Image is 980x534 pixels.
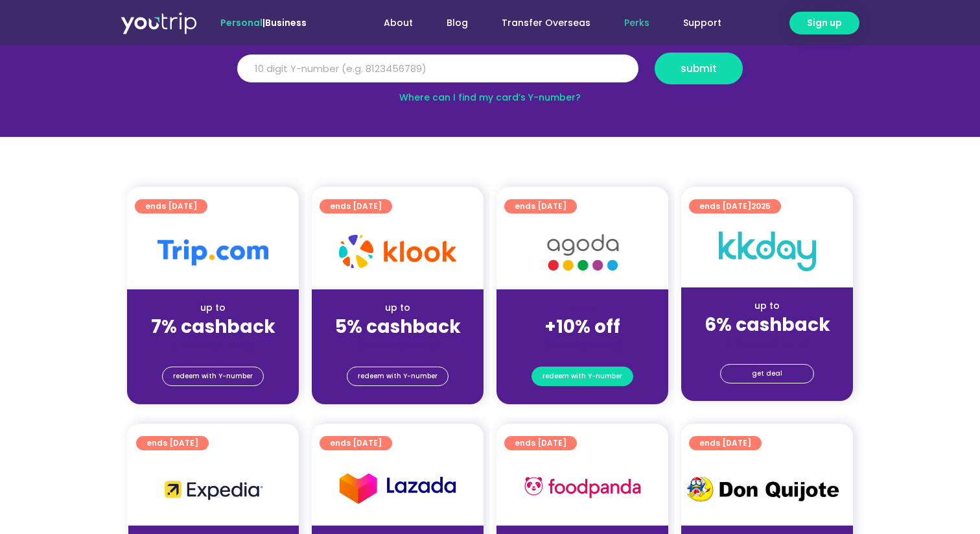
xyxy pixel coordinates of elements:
span: get deal [752,365,782,383]
a: Support [666,11,738,35]
a: redeem with Y-number [531,367,633,386]
div: (for stays only) [507,339,658,352]
a: ends [DATE] [504,199,577,213]
span: redeem with Y-number [358,367,437,385]
div: up to [692,299,843,313]
div: (for stays only) [137,339,288,352]
span: redeem with Y-number [173,367,253,385]
span: redeem with Y-number [542,367,622,385]
button: submit [655,53,743,84]
a: ends [DATE] [320,436,392,450]
strong: 6% cashback [705,312,830,337]
a: Where can I find my card’s Y-number? [399,91,581,104]
input: 10 digit Y-number (e.g. 8123456789) [237,55,638,83]
div: up to [137,301,288,315]
span: up to [570,301,594,314]
form: Y Number [237,53,743,94]
a: About [367,11,430,35]
a: ends [DATE] [504,436,577,450]
span: ends [DATE] [699,199,771,213]
span: ends [DATE] [145,199,197,213]
span: submit [681,64,717,73]
span: ends [DATE] [515,199,566,213]
span: | [220,16,307,29]
a: Sign up [789,12,859,34]
span: Sign up [807,16,842,30]
a: ends [DATE] [135,199,207,213]
a: ends [DATE] [320,199,392,213]
span: ends [DATE] [330,436,382,450]
a: Blog [430,11,485,35]
span: ends [DATE] [330,199,382,213]
a: ends [DATE]2025 [689,199,781,213]
a: get deal [720,364,814,383]
a: Transfer Overseas [485,11,607,35]
a: ends [DATE] [689,436,762,450]
div: up to [322,301,473,315]
div: (for stays only) [692,337,843,350]
strong: 5% cashback [335,314,461,339]
strong: 7% cashback [151,314,275,339]
a: ends [DATE] [136,436,209,450]
span: ends [DATE] [699,436,751,450]
nav: Menu [342,11,738,35]
a: Business [265,16,307,29]
span: ends [DATE] [146,436,198,450]
div: (for stays only) [322,339,473,352]
a: redeem with Y-number [347,367,449,386]
strong: +10% off [544,314,620,339]
span: 2025 [751,200,771,212]
a: redeem with Y-number [162,367,264,386]
span: Personal [220,16,262,29]
span: ends [DATE] [515,436,566,450]
a: Perks [607,11,666,35]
